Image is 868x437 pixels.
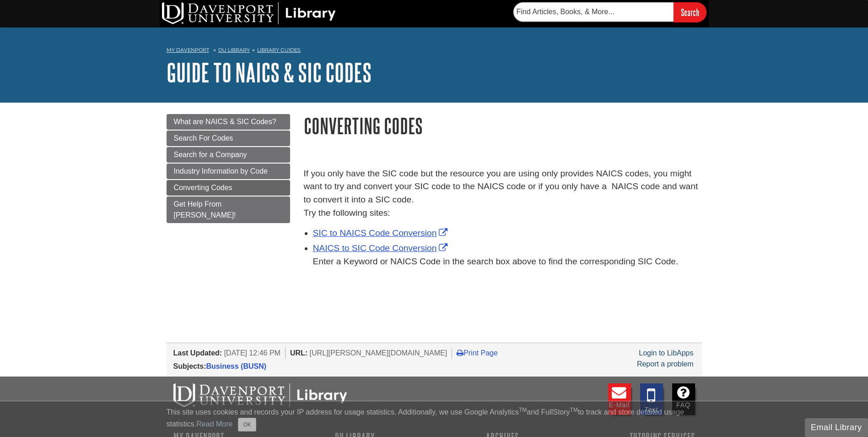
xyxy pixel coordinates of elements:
[167,407,702,432] div: This site uses cookies and records your IP address for usage statistics. Additionally, we use Goo...
[513,2,674,22] input: Find Articles, Books, & More...
[167,58,372,87] a: Guide to NAICS & SIC Codes
[513,2,706,22] form: Searches DU Library's articles, books, and more
[174,200,236,219] span: Get Help From [PERSON_NAME]!
[174,151,247,158] span: Search for a Company
[304,167,702,220] p: If you only have the SIC code but the resource you are using only provides NAICS codes, you might...
[167,180,290,196] a: Converting Codes
[196,420,232,428] a: Read More
[238,418,256,432] button: Close
[640,383,663,415] a: Text
[218,47,250,53] a: DU Library
[167,197,290,223] a: Get Help From [PERSON_NAME]!
[457,349,464,356] i: Print Page
[519,407,527,413] sup: TM
[290,349,307,357] span: URL:
[313,243,450,253] a: Link opens in new window
[672,383,695,415] a: FAQ
[167,46,209,54] a: My Davenport
[174,118,276,126] span: What are NAICS & SIC Codes?
[167,147,290,163] a: Search for a Company
[313,228,450,238] a: Link opens in new window
[224,349,280,357] span: [DATE] 12:46 PM
[304,114,702,137] h1: Converting Codes
[570,407,578,413] sup: TM
[457,349,498,357] a: Print Page
[167,44,702,59] nav: breadcrumb
[167,164,290,179] a: Industry Information by Code
[173,362,206,370] span: Subjects:
[674,2,706,22] input: Search
[608,383,631,415] a: E-mail
[310,349,447,357] span: [URL][PERSON_NAME][DOMAIN_NAME]
[313,255,702,268] div: Enter a Keyword or NAICS Code in the search box above to find the corresponding SIC Code.
[173,383,347,407] img: DU Libraries
[167,131,290,146] a: Search For Codes
[257,47,301,53] a: Library Guides
[174,184,232,191] span: Converting Codes
[206,362,267,370] a: Business (BUSN)
[639,349,693,357] a: Login to LibApps
[167,114,290,223] div: Guide Page Menu
[174,134,233,142] span: Search For Codes
[173,349,222,357] span: Last Updated:
[167,114,290,130] a: What are NAICS & SIC Codes?
[174,167,268,175] span: Industry Information by Code
[805,418,868,437] button: Email Library
[637,360,694,368] a: Report a problem
[162,2,336,24] img: DU Library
